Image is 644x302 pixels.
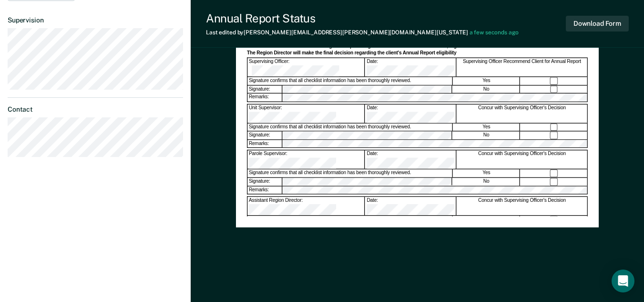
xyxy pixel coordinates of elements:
div: The Region Director will make the final decision regarding the client's Annual Report eligibility [247,51,588,57]
div: Annual Report Status [206,11,519,25]
div: Signature confirms that all checklist information has been thoroughly reviewed. [247,123,452,131]
dt: Supervision [8,16,183,24]
div: Date: [366,151,456,169]
div: Open Intercom Messenger [612,270,634,292]
div: No [453,178,521,186]
div: Date: [366,197,456,215]
div: Unit Supervisor: [247,104,365,123]
div: Signature confirms that all checklist information has been thoroughly reviewed. [247,77,452,84]
div: Signature: [247,85,282,93]
div: Concur with Supervising Officer's Decision [457,104,588,123]
div: Signature confirms that all checklist information has been thoroughly reviewed. [247,216,452,224]
div: Yes [453,77,520,84]
div: Concur with Supervising Officer's Decision [457,151,588,169]
div: Remarks: [247,94,282,102]
span: a few seconds ago [470,29,519,36]
div: Signature: [247,178,282,186]
dt: Contact [8,105,183,114]
div: Signature confirms that all checklist information has been thoroughly reviewed. [247,169,452,177]
div: No [453,85,521,93]
div: Yes [453,169,520,177]
div: Concur with Supervising Officer's Decision [457,197,588,215]
div: Yes [453,123,520,131]
div: Signature: [247,132,282,139]
button: Download Form [566,16,629,31]
div: Assistant Region Director: [247,197,365,215]
div: Remarks: [247,187,282,194]
div: Remarks: [247,140,282,148]
div: Date: [366,104,456,123]
div: Parole Supervisor: [247,151,365,169]
div: Last edited by [PERSON_NAME][EMAIL_ADDRESS][PERSON_NAME][DOMAIN_NAME][US_STATE] [206,29,519,36]
div: Yes [453,216,520,224]
div: Date: [366,58,456,76]
div: No [453,132,521,139]
div: Supervising Officer: [247,58,365,76]
div: Supervising Officer Recommend Client for Annual Report [457,58,588,76]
